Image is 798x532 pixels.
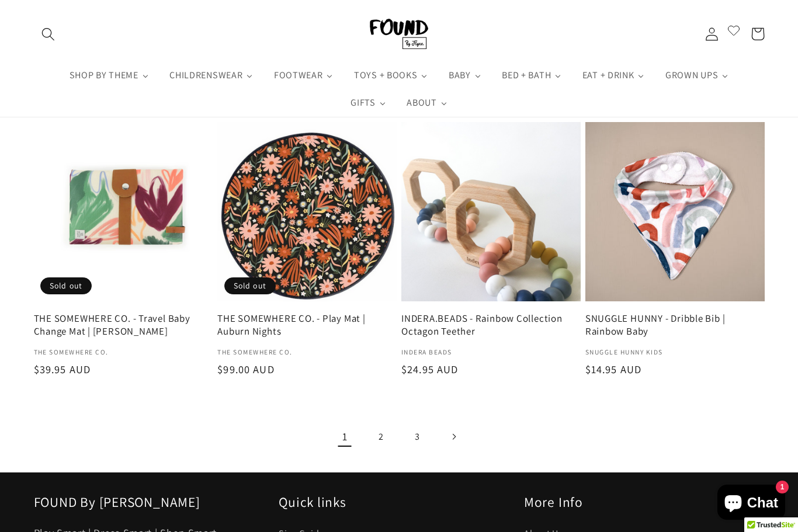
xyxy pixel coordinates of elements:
span: TOYS + BOOKS [352,69,418,81]
a: BABY [438,61,491,89]
span: BED + BATH [499,69,552,81]
a: BED + BATH [492,61,573,89]
h2: More Info [524,493,765,511]
span: FOOTWEAR [272,69,324,81]
span: CHILDRENSWEAR [167,69,244,81]
a: THE SOMEWHERE CO. - Play Mat | Auburn Nights [217,312,397,338]
a: Page 3 [403,422,432,451]
img: FOUND By Flynn logo [370,19,428,49]
a: GROWN UPS [655,61,739,89]
a: SHOP BY THEME [59,61,159,89]
span: BABY [446,69,472,81]
a: GIFTS [340,89,396,117]
summary: Search [34,19,64,48]
span: GIFTS [348,97,376,109]
span: EAT + DRINK [580,69,636,81]
span: GROWN UPS [663,69,719,81]
span: Page 1 [330,422,360,451]
a: ABOUT [397,89,458,117]
a: INDERA.BEADS - Rainbow Collection Octagon Teether [401,312,581,338]
a: Open Wishlist [727,19,741,48]
a: THE SOMEWHERE CO. - Travel Baby Change Mat | [PERSON_NAME] [34,312,213,338]
a: EAT + DRINK [572,61,655,89]
span: Open Wishlist [727,23,741,41]
h2: Quick links [279,493,519,511]
inbox-online-store-chat: Shopify online store chat [714,485,789,523]
a: Next page [439,422,469,451]
a: TOYS + BOOKS [344,61,438,89]
nav: Pagination [34,422,765,451]
a: CHILDRENSWEAR [159,61,264,89]
span: SHOP BY THEME [67,69,140,81]
a: FOOTWEAR [263,61,344,89]
a: Page 2 [366,422,396,451]
span: ABOUT [404,97,438,109]
h2: FOUND By [PERSON_NAME] [34,493,275,511]
a: SNUGGLE HUNNY - Dribble Bib | Rainbow Baby [585,312,765,338]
